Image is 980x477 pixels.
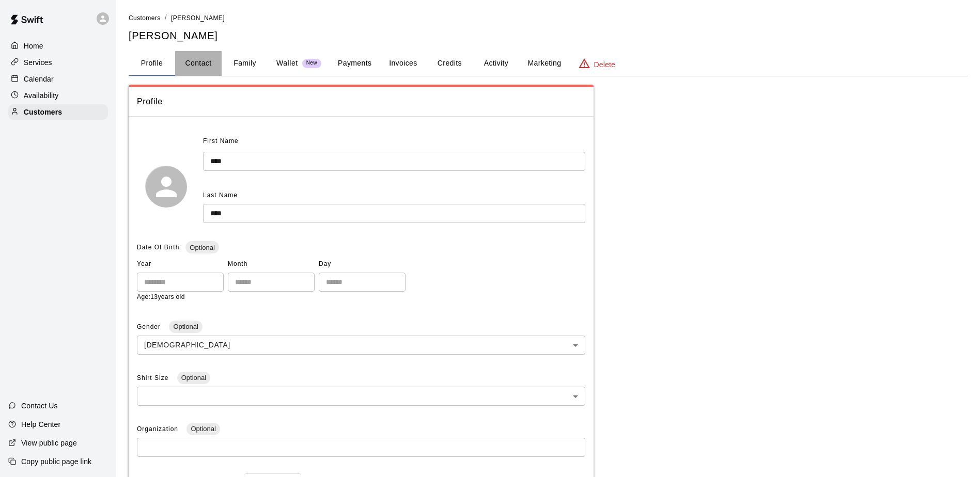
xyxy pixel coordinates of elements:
span: Optional [186,425,220,433]
a: Calendar [8,71,108,87]
button: Activity [473,51,519,76]
p: Contact Us [21,401,58,411]
span: [PERSON_NAME] [171,14,225,22]
span: New [302,60,321,67]
span: Optional [185,244,219,251]
button: Profile [129,51,175,76]
span: Last Name [203,192,238,199]
h5: [PERSON_NAME] [129,29,968,43]
p: Home [24,41,43,51]
p: Help Center [21,419,60,430]
span: First Name [203,133,239,150]
p: Wallet [276,58,298,69]
p: Calendar [24,74,54,84]
span: Optional [169,323,202,330]
p: Services [24,57,52,68]
p: View public page [21,438,77,448]
p: Copy public page link [21,456,91,467]
span: Profile [137,95,585,108]
button: Payments [330,51,380,76]
li: / [165,12,167,23]
span: Shirt Size [137,374,171,381]
span: Age: 13 years old [137,293,185,300]
a: Availability [8,88,108,103]
nav: breadcrumb [129,12,968,24]
a: Home [8,38,108,54]
button: Invoices [380,51,426,76]
a: Customers [8,104,108,120]
p: Availability [24,90,59,101]
span: Customers [129,14,161,22]
span: Day [319,256,406,273]
span: Year [137,256,224,273]
div: [DEMOGRAPHIC_DATA] [137,336,585,355]
div: basic tabs example [129,51,968,76]
span: Organization [137,425,180,433]
a: Customers [129,13,161,22]
button: Family [222,51,268,76]
p: Customers [24,107,62,117]
button: Credits [426,51,473,76]
span: Optional [177,374,210,381]
a: Services [8,55,108,70]
p: Delete [594,59,615,70]
span: Date Of Birth [137,244,179,251]
span: Gender [137,323,163,330]
button: Marketing [519,51,569,76]
button: Contact [175,51,222,76]
span: Month [228,256,315,273]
